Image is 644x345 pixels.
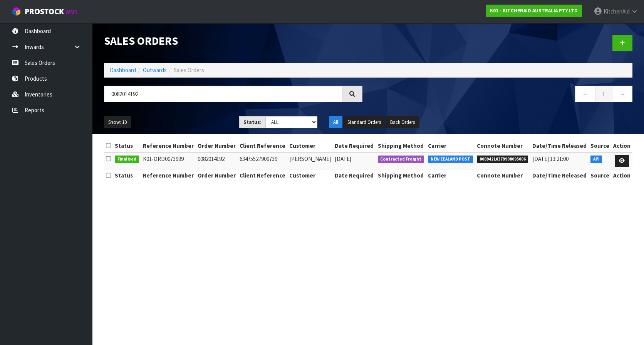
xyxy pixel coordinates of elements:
span: ProStock [25,7,64,17]
span: Finalised [115,156,139,163]
th: Status [113,140,141,152]
span: 00894210379908095006 [477,156,528,163]
th: Date Required [333,140,376,152]
span: Sales Orders [174,66,204,74]
span: Contracted Freight [378,156,424,163]
th: Carrier [426,140,475,152]
span: KitchenAid [604,8,630,15]
strong: K01 - KITCHENAID AUSTRALIA PTY LTD [490,7,578,14]
span: [DATE] 13:21:00 [532,155,569,162]
small: WMS [65,8,77,16]
img: cube-alt.png [12,7,21,16]
h1: Sales Orders [104,35,362,47]
td: K01-ORD0073999 [141,152,196,169]
th: Customer [287,140,333,152]
th: Status [113,169,141,181]
th: Carrier [426,169,475,181]
th: Date Required [333,169,376,181]
th: Client Reference [238,169,287,181]
th: Shipping Method [376,169,426,181]
input: Search sales orders [104,86,342,102]
nav: Page navigation [374,86,632,105]
strong: Status: [243,119,262,125]
th: Connote Number [475,140,530,152]
span: [DATE] [335,155,351,162]
span: NEW ZEALAND POST [428,156,473,163]
th: Order Number [196,140,238,152]
a: → [612,86,632,102]
button: Back Orders [386,116,419,129]
th: Reference Number [141,140,196,152]
th: Source [589,140,611,152]
th: Date/Time Released [530,140,589,152]
a: ← [575,86,595,102]
th: Reference Number [141,169,196,181]
td: 0082014192 [196,152,238,169]
a: Outwards [143,66,167,74]
span: API [590,156,602,163]
th: Shipping Method [376,140,426,152]
td: 63475527909739 [238,152,287,169]
th: Client Reference [238,140,287,152]
th: Date/Time Released [530,169,589,181]
th: Connote Number [475,169,530,181]
button: Show: 10 [104,116,131,129]
td: [PERSON_NAME] [287,152,333,169]
th: Action [611,140,632,152]
button: All [329,116,342,129]
th: Source [589,169,611,181]
button: Standard Orders [343,116,385,129]
a: 1 [595,86,612,102]
a: Dashboard [110,66,136,74]
th: Customer [287,169,333,181]
th: Order Number [196,169,238,181]
th: Action [611,169,632,181]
